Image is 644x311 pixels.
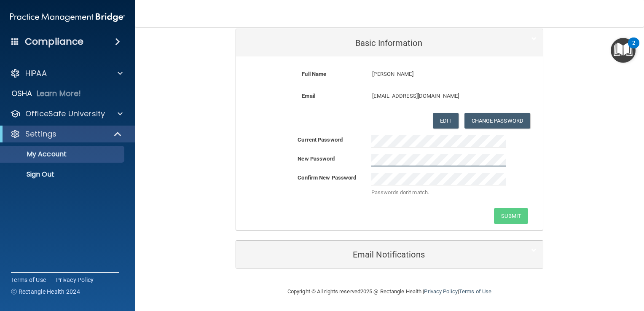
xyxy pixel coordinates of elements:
a: Terms of Use [11,276,46,284]
h5: Email Notifications [242,250,511,259]
p: [EMAIL_ADDRESS][DOMAIN_NAME] [372,91,500,101]
b: Current Password [298,137,343,143]
a: Privacy Policy [56,276,94,284]
iframe: Drift Widget Chat Controller [499,252,634,286]
a: OfficeSafe University [10,109,123,119]
a: Settings [10,129,122,139]
span: Ⓒ Rectangle Health 2024 [11,287,80,296]
p: OSHA [11,88,32,99]
p: Learn More! [37,88,81,99]
b: Full Name [302,71,326,77]
p: My Account [5,150,121,158]
img: PMB logo [10,9,125,26]
button: Submit [494,208,528,224]
button: Change Password [464,113,531,129]
p: Sign Out [5,170,121,179]
p: HIPAA [25,68,47,78]
div: Copyright © All rights reserved 2025 @ Rectangle Health | | [236,278,543,305]
a: Privacy Policy [424,288,457,295]
p: Settings [25,129,56,139]
div: 2 [632,43,635,54]
button: Edit [433,113,459,129]
h4: Compliance [25,36,83,48]
a: HIPAA [10,68,123,78]
button: Open Resource Center, 2 new notifications [611,38,636,63]
a: Email Notifications [242,245,537,264]
h5: Basic Information [242,38,511,48]
a: Terms of Use [459,288,491,295]
p: OfficeSafe University [25,109,105,119]
b: Email [302,93,315,99]
a: Basic Information [242,33,537,52]
p: Passwords don't match. [371,188,506,198]
b: Confirm New Password [298,174,356,181]
b: New Password [298,155,335,162]
p: [PERSON_NAME] [372,69,500,79]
